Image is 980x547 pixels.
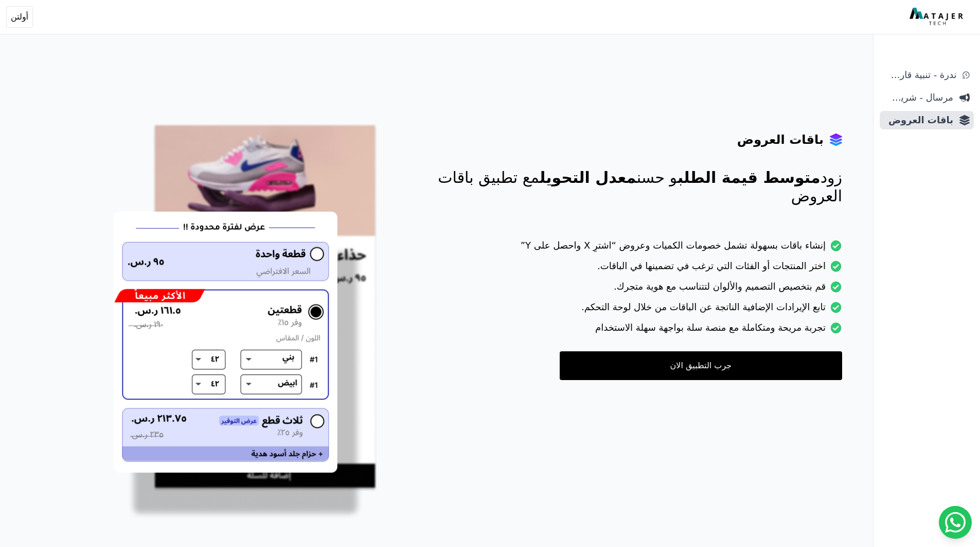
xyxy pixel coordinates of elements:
[540,168,637,186] span: معدل التحويل
[418,168,842,205] p: زود و حسن مع تطبيق باقات العروض
[884,68,956,82] span: ندرة - تنبية قارب علي النفاذ
[521,259,842,279] li: اختر المنتجات أو الفئات التي ترغب في تضمينها في الباقات.
[737,131,824,148] h4: باقات العروض
[521,300,842,320] li: تابع الإيرادات الإضافية الناتجة عن الباقات من خلال لوحة التحكم.
[521,320,842,341] li: تجربة مريحة ومتكاملة مع منصة سلة بواجهة سهلة الاستخدام
[910,8,966,26] img: MatajerTech Logo
[884,113,953,127] span: باقات العروض
[6,6,33,28] button: أولتن
[114,123,377,520] img: hero
[884,90,953,105] span: مرسال - شريط دعاية
[11,11,28,23] span: أولتن
[521,279,842,300] li: قم بتخصيص التصميم والألوان لتتناسب مع هوية متجرك.
[560,351,842,380] a: جرب التطبيق الان
[678,168,821,186] span: متوسط قيمة الطلب
[521,238,842,259] li: إنشاء باقات بسهولة تشمل خصومات الكميات وعروض “اشترِ X واحصل على Y”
